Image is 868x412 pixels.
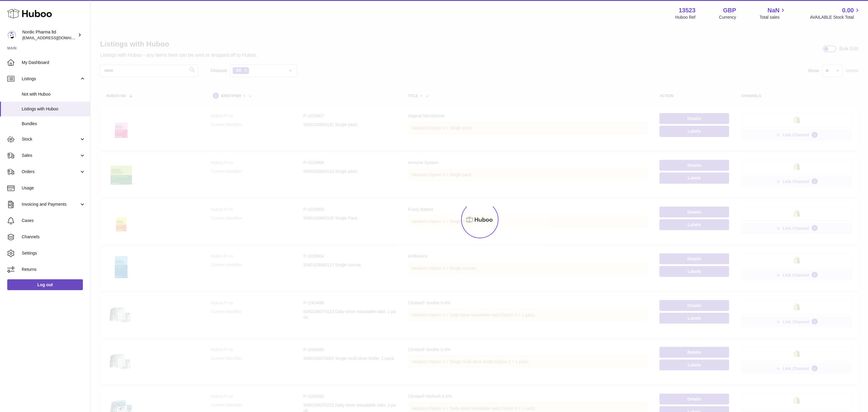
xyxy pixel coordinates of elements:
img: internalAdmin-13523@internal.huboo.com [7,30,16,40]
span: Channels [22,234,86,240]
span: Bundles [22,121,86,127]
span: NaN [767,6,779,14]
div: Huboo Ref [675,14,696,20]
span: Invoicing and Payments [22,201,79,207]
span: 0.00 [842,6,854,14]
a: NaN Total sales [759,6,786,20]
a: 0.00 AVAILABLE Stock Total [810,6,861,20]
span: My Dashboard [22,60,86,65]
span: [EMAIL_ADDRESS][DOMAIN_NAME] [22,35,89,40]
a: Log out [7,279,83,290]
span: Listings with Huboo [22,106,86,112]
span: Stock [22,136,79,142]
span: AVAILABLE Stock Total [810,14,861,20]
span: Cases [22,218,86,223]
span: Returns [22,267,86,272]
span: Total sales [759,14,786,20]
span: Sales [22,153,79,158]
div: Currency [719,14,736,20]
span: Usage [22,185,86,191]
span: Not with Huboo [22,91,86,97]
div: Nordic Pharma ltd [22,29,77,41]
strong: GBP [723,6,736,14]
span: Listings [22,76,79,82]
span: Orders [22,169,79,175]
strong: 13523 [679,6,696,14]
span: Settings [22,250,86,256]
